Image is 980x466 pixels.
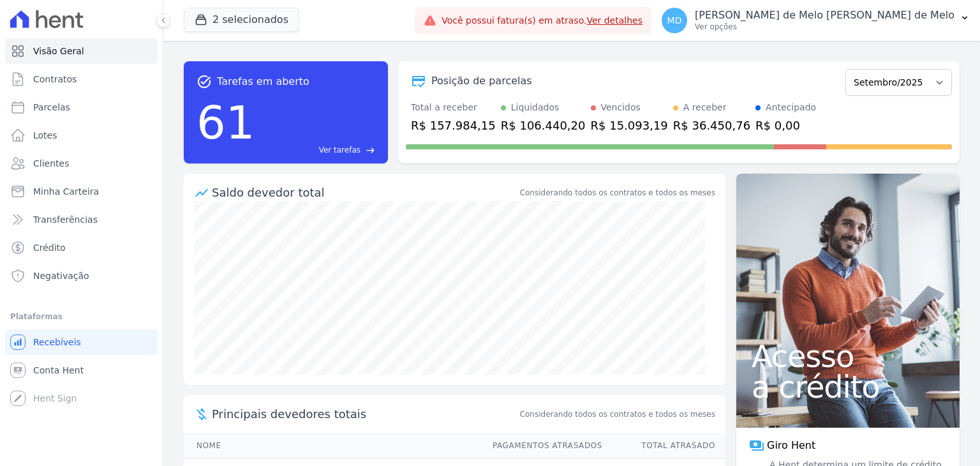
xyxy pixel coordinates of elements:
div: Posição de parcelas [431,73,532,89]
a: Negativação [5,263,158,289]
a: Minha Carteira [5,179,158,204]
span: MD [667,16,682,25]
span: task_alt [197,74,212,89]
button: MD [PERSON_NAME] de Melo [PERSON_NAME] de Melo Ver opções [651,3,980,38]
a: Ver detalhes [586,15,642,26]
a: Crédito [5,235,158,260]
div: Vencidos [601,101,641,114]
div: R$ 157.984,15 [411,117,496,134]
span: Lotes [33,129,57,142]
span: Tarefas em aberto [217,74,309,89]
span: Crédito [33,241,66,254]
div: Antecipado [766,101,816,114]
div: Total a receber [411,101,496,114]
span: Ver tarefas [319,144,360,156]
th: Nome [184,433,480,459]
a: Contratos [5,66,158,92]
a: Recebíveis [5,329,158,355]
div: A receber [683,101,727,114]
span: Considerando todos os contratos e todos os meses [520,409,715,420]
a: Lotes [5,123,158,148]
span: Acesso [752,341,944,372]
a: Transferências [5,207,158,232]
div: Considerando todos os contratos e todos os meses [520,187,715,199]
span: Giro Hent [767,438,815,453]
button: 2 selecionados [184,8,299,32]
div: R$ 36.450,76 [673,117,750,134]
span: a crédito [752,372,944,402]
div: R$ 15.093,19 [591,117,668,134]
div: Saldo devedor total [212,184,517,201]
p: [PERSON_NAME] de Melo [PERSON_NAME] de Melo [695,9,954,22]
div: Plataformas [10,309,152,324]
span: Contratos [33,73,77,86]
span: east [366,146,375,155]
span: Parcelas [33,101,70,114]
span: Recebíveis [33,336,81,349]
span: Transferências [33,213,98,226]
p: Ver opções [695,22,954,32]
div: 61 [197,89,255,156]
a: Parcelas [5,94,158,120]
span: Minha Carteira [33,185,99,198]
div: R$ 106.440,20 [501,117,586,134]
a: Visão Geral [5,38,158,64]
th: Pagamentos Atrasados [480,433,603,459]
span: Visão Geral [33,45,84,57]
a: Ver tarefas east [260,144,375,156]
div: R$ 0,00 [755,117,816,134]
a: Clientes [5,151,158,176]
th: Total Atrasado [603,433,725,459]
span: Você possui fatura(s) em atraso. [442,14,642,27]
span: Conta Hent [33,364,84,377]
span: Negativação [33,269,89,282]
div: Liquidados [511,101,560,114]
a: Conta Hent [5,357,158,383]
span: Principais devedores totais [212,405,517,423]
span: Clientes [33,157,69,170]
